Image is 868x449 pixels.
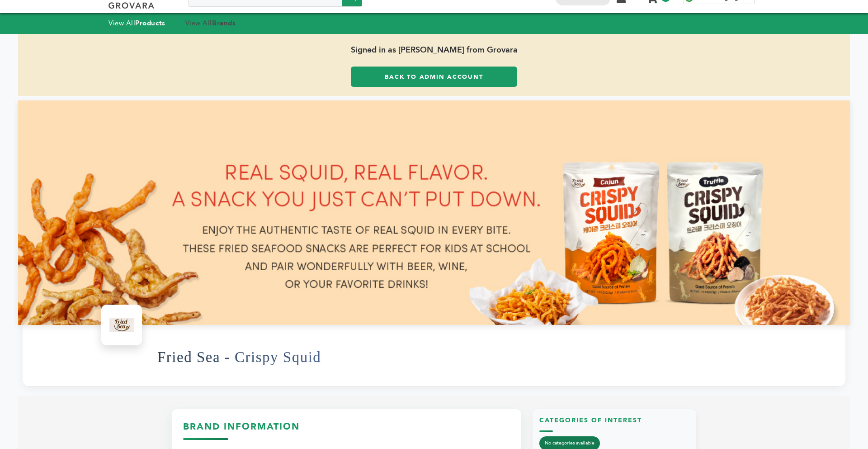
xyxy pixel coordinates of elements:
[157,335,321,379] h1: Fried Sea - Crispy Squid
[212,19,236,28] strong: Brands
[351,67,517,87] a: Back to Admin Account
[108,19,165,28] a: View AllProducts
[539,416,689,432] h3: Categories of Interest
[185,19,236,28] a: View AllBrands
[18,34,850,67] span: Signed in as [PERSON_NAME] from Grovara
[104,307,140,343] img: Fried Sea - Crispy Squid Logo
[183,420,510,440] h3: Brand Information
[135,19,165,28] strong: Products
